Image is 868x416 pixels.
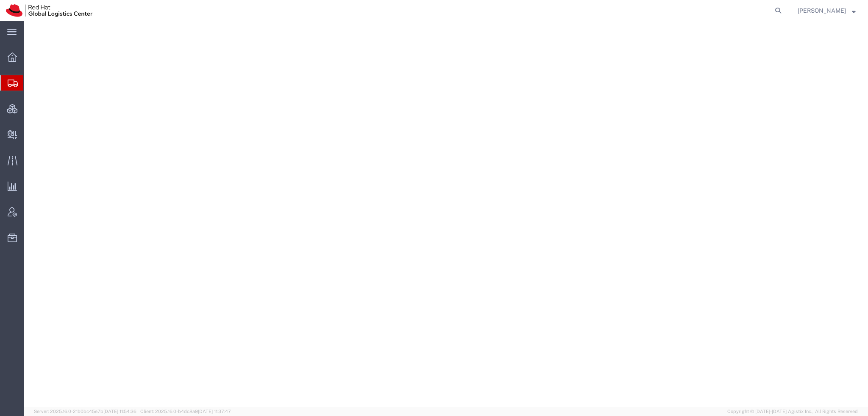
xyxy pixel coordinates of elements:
span: Kirk Newcross [798,6,846,15]
span: Server: 2025.16.0-21b0bc45e7b [34,409,136,414]
iframe: FS Legacy Container [24,21,868,407]
span: Client: 2025.16.0-b4dc8a9 [140,409,231,414]
span: [DATE] 11:37:47 [198,409,231,414]
span: Copyright © [DATE]-[DATE] Agistix Inc., All Rights Reserved [727,408,858,415]
img: logo [6,4,92,17]
span: [DATE] 11:54:36 [103,409,136,414]
button: [PERSON_NAME] [797,6,856,16]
